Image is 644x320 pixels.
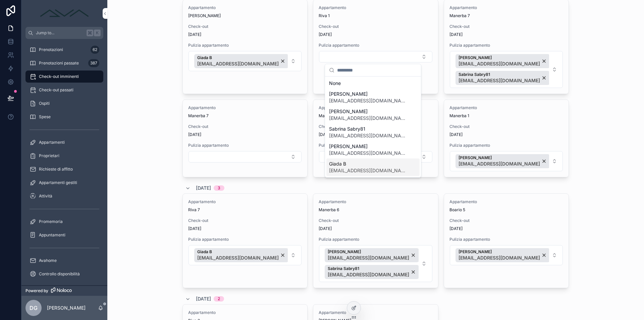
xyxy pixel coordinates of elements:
[459,77,540,84] span: [EMAIL_ADDRESS][DOMAIN_NAME]
[197,249,279,255] span: Giada B
[459,55,540,60] span: [PERSON_NAME]
[319,124,432,129] span: Check-out
[450,151,563,171] button: Select Button
[25,97,103,109] a: Ospiti
[319,218,432,223] span: Check-out
[25,71,103,83] a: Check-out imminenti
[39,180,77,185] span: Appartamenti gestiti
[188,218,302,223] span: Check-out
[182,193,308,288] a: AppartamentoRiva 7Check-out[DATE]Pulizia appartamentoSelect Button
[449,132,563,137] span: [DATE]
[25,190,103,202] a: Attività
[39,219,63,224] span: Promemoria
[455,54,550,68] button: Unselect 10
[459,249,540,255] span: [PERSON_NAME]
[25,57,103,69] a: Prenotazioni passate387
[188,226,302,231] span: [DATE]
[188,310,302,315] span: Appartamento
[449,199,563,204] span: Appartamento
[449,24,563,29] span: Check-out
[329,126,409,132] span: Sabrina Sabry81
[39,271,80,277] span: Controllo disponibilità
[319,310,432,315] span: Appartamento
[194,248,288,262] button: Unselect 5
[39,167,73,172] span: Richieste di affitto
[329,91,409,97] span: [PERSON_NAME]
[328,255,409,261] span: [EMAIL_ADDRESS][DOMAIN_NAME]
[455,154,550,168] button: Unselect 10
[25,216,103,228] a: Promemoria
[188,124,302,129] span: Check-out
[25,255,103,267] a: Avahome
[449,43,563,48] span: Pulizia appartamento
[449,105,563,110] span: Appartamento
[329,108,409,115] span: [PERSON_NAME]
[25,163,103,175] a: Richieste di affitto
[459,72,540,77] span: Sabrina Sabry81
[319,237,432,242] span: Pulizia appartamento
[196,295,211,302] span: [DATE]
[449,124,563,129] span: Check-out
[39,232,65,238] span: Appuntamenti
[319,143,432,148] span: Pulizia appartamento
[25,177,103,189] a: Appartamenti gestiti
[319,226,432,231] span: [DATE]
[21,39,107,285] div: scrollable content
[449,32,563,37] span: [DATE]
[21,285,107,296] a: Powered by
[319,43,432,48] span: Pulizia appartamento
[91,46,99,54] div: 62
[188,13,302,18] span: [PERSON_NAME]
[319,151,432,163] button: Select Button
[326,78,420,89] div: None
[189,245,302,265] button: Select Button
[39,60,79,66] span: Prenotazioni passate
[197,55,279,60] span: Giada B
[329,150,409,156] span: [EMAIL_ADDRESS][DOMAIN_NAME]
[325,248,419,262] button: Unselect 10
[313,99,438,177] a: AppartamentoManerba 6ACheck-out[DATE]Pulizia appartamentoSelect Button
[449,113,563,119] span: Manerba 1
[182,99,308,177] a: AppartamentoManerba 7Check-out[DATE]Pulizia appartamentoSelect Button
[39,258,57,263] span: Avahome
[313,193,438,288] a: AppartamentoManerba 6Check-out[DATE]Pulizia appartamentoSelect Button
[459,255,540,261] span: [EMAIL_ADDRESS][DOMAIN_NAME]
[25,150,103,162] a: Proprietari
[319,51,432,62] button: Select Button
[188,132,302,137] span: [DATE]
[25,268,103,280] a: Controllo disponibilità
[459,155,540,161] span: [PERSON_NAME]
[449,143,563,148] span: Pulizia appartamento
[459,60,540,67] span: [EMAIL_ADDRESS][DOMAIN_NAME]
[30,304,38,312] span: DG
[39,87,73,93] span: Check-out passati
[25,111,103,123] a: Spese
[25,84,103,96] a: Check-out passati
[319,132,432,137] span: [DATE]
[25,44,103,56] a: Prenotazioni62
[329,161,409,167] span: Giada B
[188,143,302,148] span: Pulizia appartamento
[197,60,279,67] span: [EMAIL_ADDRESS][DOMAIN_NAME]
[39,114,51,120] span: Spese
[188,207,302,213] span: Riva 7
[444,193,569,288] a: AppartamentoBoario 5Check-out[DATE]Pulizia appartamentoSelect Button
[188,113,302,119] span: Manerba 7
[450,245,563,265] button: Select Button
[329,132,409,139] span: [EMAIL_ADDRESS][DOMAIN_NAME]
[319,13,432,18] span: Riva 1
[88,59,99,67] div: 387
[39,193,52,199] span: Attività
[319,245,432,282] button: Select Button
[188,43,302,48] span: Pulizia appartamento
[218,185,220,191] div: 3
[194,54,288,68] button: Unselect 5
[25,288,48,293] span: Powered by
[25,136,103,148] a: Appartamenti
[38,8,91,19] img: App logo
[449,13,563,18] span: Manerba 7
[319,207,432,213] span: Manerba 6
[189,51,302,71] button: Select Button
[329,143,409,150] span: [PERSON_NAME]
[196,185,211,191] span: [DATE]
